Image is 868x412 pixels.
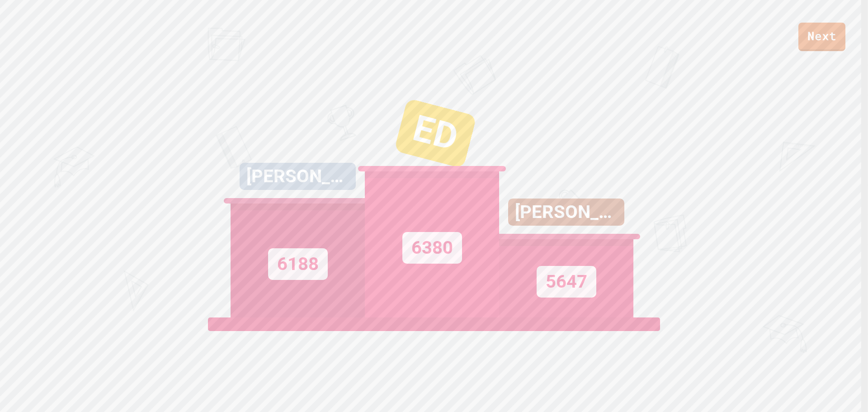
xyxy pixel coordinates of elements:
[537,266,596,298] div: 5647
[508,199,624,226] div: [PERSON_NAME]
[268,248,328,280] div: 6188
[798,23,845,51] a: Next
[402,232,462,264] div: 6380
[394,98,476,169] div: ED
[240,163,356,190] div: [PERSON_NAME]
